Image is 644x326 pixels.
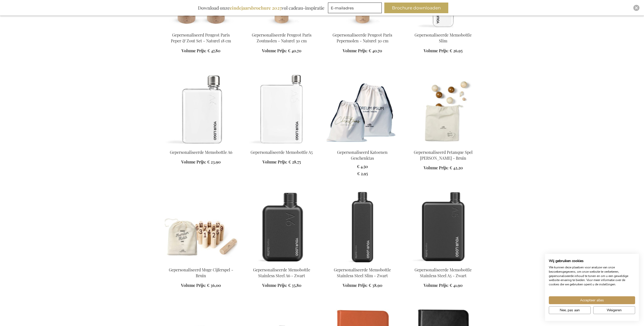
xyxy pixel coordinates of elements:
[181,283,206,288] span: Volume Prijs:
[549,296,635,304] button: Accepteer alle cookies
[407,261,480,266] a: Gepersonaliseerde Memobottle Stainless Steel A5 - Zwart
[415,267,472,278] a: Gepersonaliseerde Memobottle Stainless Steel A5 - Zwart
[170,150,232,155] a: Gepersonaliseerde Memobottle A6
[580,298,604,303] span: Accepteer alles
[357,171,368,176] span: € 2,95
[245,74,318,145] img: Gepersonaliseerde Memobottle A5
[262,283,301,288] a: Volume Prijs: € 35,80
[252,32,311,43] a: Gepersonaliseerde Peugeot Paris Zoutmolen - Naturel 30 cm
[262,159,287,165] span: Volume Prijs:
[326,261,399,266] a: Gepersonaliseerde Memobottle Stainless Steel Slim - Zwart
[334,267,391,278] a: Gepersonaliseerde Memobottle Stainless Steel Slim - Zwart
[343,283,368,288] span: Volume Prijs:
[407,26,480,31] a: Gepersonaliseerde Memobottle Slim
[635,6,638,9] img: Close
[262,48,301,54] a: Volume Prijs: € 40,70
[251,150,313,155] a: Gepersonaliseerde Memobottle A5
[633,5,639,11] div: Close
[171,32,231,43] a: Gepersonaliseerd Peugeot Paris Peper & Zout Set - Naturel 18 cm
[288,283,301,288] span: € 35,80
[181,48,206,53] span: Volume Prijs:
[253,267,310,278] a: Gepersonaliseerde Memobottle Stainless Steel A6 - Zwart
[207,283,221,288] span: € 36,00
[424,48,463,54] a: Volume Prijs: € 26,95
[165,74,237,145] img: Gepersonaliseerde Memobottle A6
[288,48,301,53] span: € 40,70
[424,48,449,53] span: Volume Prijs:
[357,171,368,177] a: € 2,95
[181,159,206,165] span: Volume Prijs:
[262,159,301,165] a: Volume Prijs: € 28,75
[407,192,480,263] img: Gepersonaliseerde Memobottle Stainless Steel A5 - Zwart
[245,143,318,148] a: Gepersonaliseerde Memobottle A5
[262,48,287,53] span: Volume Prijs:
[357,164,368,169] span: € 4,50
[165,143,237,148] a: Gepersonaliseerde Memobottle A6
[549,306,591,314] button: Pas cookie voorkeuren aan
[343,283,382,288] a: Volume Prijs: € 38,90
[181,159,221,165] a: Volume Prijs: € 23,90
[326,143,399,148] a: Gepersonaliseerd Katoenen Geschenktas
[549,259,635,263] h2: Wij gebruiken cookies
[424,283,463,288] a: Volume Prijs: € 41,90
[333,32,392,43] a: Gepersonaliseerde Peugeot Paris Pepermolen - Naturel 30 cm
[165,192,237,263] img: Personalised Muge Number Game - Brown
[369,283,382,288] span: € 38,90
[343,48,382,54] a: Volume Prijs: € 40,70
[196,3,327,13] div: Download onze vol cadeau-inspiratie
[414,150,473,161] a: Gepersonaliseerd Petanque Spel [PERSON_NAME] - Bruin
[181,283,221,288] a: Volume Prijs: € 36,00
[326,192,399,263] img: Gepersonaliseerde Memobottle Stainless Steel Slim - Zwart
[230,5,282,11] b: eindejaarsbrochure 2025
[165,261,237,266] a: Personalised Muge Number Game - Brown
[337,150,388,161] a: Gepersonaliseerd Katoenen Geschenktas
[262,283,287,288] span: Volume Prijs:
[607,307,622,313] span: Weigeren
[560,307,580,313] span: Nee, pas aan
[207,159,221,165] span: € 23,90
[384,3,448,13] button: Brochure downloaden
[450,48,463,53] span: € 26,95
[424,165,463,171] a: Volume Prijs: € 42,20
[181,48,220,54] a: Volume Prijs: € 47,80
[169,267,233,278] a: Gepersonaliseerd Muge Cijferspel - Bruin
[207,48,220,53] span: € 47,80
[450,165,463,170] span: € 42,20
[424,165,449,170] span: Volume Prijs:
[407,74,480,145] img: Personalised Bocce Pine Wood Game - Brown
[328,3,382,13] input: E-mailadres
[424,283,449,288] span: Volume Prijs:
[450,283,463,288] span: € 41,90
[245,192,318,263] img: Gepersonaliseerde Memobottle Stainless Steel A6 - Zwart
[328,3,383,15] form: marketing offers and promotions
[407,143,480,148] a: Personalised Bocce Pine Wood Game - Brown
[343,48,368,53] span: Volume Prijs:
[326,74,399,145] img: Gepersonaliseerd Katoenen Geschenktas
[593,306,635,314] button: Alle cookies weigeren
[415,32,472,43] a: Gepersonaliseerde Memobottle Slim
[549,265,635,287] p: We kunnen deze plaatsen voor analyse van onze bezoekersgegevens, om onze website te verbeteren, g...
[245,26,318,31] a: Personalised Peugeot Paris Salt Mill - Natural 30 cm
[326,26,399,31] a: Peugeot Paris Pepper Mill - Natural 30 cm
[165,26,237,31] a: Peugeot Paris Salt & Pepper Set - Natural 18 cm
[288,159,301,165] span: € 28,75
[245,261,318,266] a: Gepersonaliseerde Memobottle Stainless Steel A6 - Zwart
[369,48,382,53] span: € 40,70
